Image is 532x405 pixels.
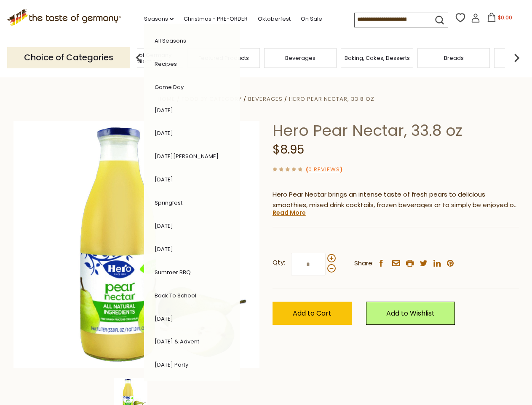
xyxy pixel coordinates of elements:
[289,95,374,103] a: Hero Pear Nectar, 33.8 oz
[306,165,342,173] span: ( )
[273,141,304,158] span: $8.95
[301,14,322,24] a: On Sale
[155,222,173,230] a: [DATE]
[144,14,174,24] a: Seasons
[155,175,173,184] a: [DATE]
[155,37,186,45] a: All Seasons
[273,208,306,217] a: Read More
[184,14,248,24] a: Christmas - PRE-ORDER
[444,55,464,61] a: Breads
[155,152,219,160] a: [DATE][PERSON_NAME]
[354,258,374,269] span: Share:
[155,315,173,323] a: [DATE]
[155,60,177,68] a: Recipes
[498,14,512,21] span: $0.00
[155,337,199,346] a: [DATE] & Advent
[273,121,519,140] h1: Hero Pear Nectar, 33.8 oz
[155,83,184,91] a: Game Day
[7,47,130,68] p: Choice of Categories
[508,49,525,66] img: next arrow
[273,189,519,211] p: Hero Pear Nectar brings an intense taste of fresh pears to delicious smoothies, mixed drink cockt...
[130,49,147,66] img: previous arrow
[273,302,352,325] button: Add to Cart
[273,257,285,268] strong: Qty:
[155,129,173,137] a: [DATE]
[248,95,283,103] a: Beverages
[155,292,196,300] a: Back to School
[482,13,518,25] button: $0.00
[155,268,191,276] a: Summer BBQ
[308,165,340,174] a: 0 Reviews
[13,121,260,368] img: Hero Pear Nectar, 33.8 oz
[345,55,410,61] a: Baking, Cakes, Desserts
[155,361,188,369] a: [DATE] Party
[155,106,173,114] a: [DATE]
[258,14,291,24] a: Oktoberfest
[291,253,326,276] input: Qty:
[293,308,331,318] span: Add to Cart
[366,302,455,325] a: Add to Wishlist
[285,55,315,61] a: Beverages
[155,245,173,253] a: [DATE]
[155,199,182,207] a: Springfest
